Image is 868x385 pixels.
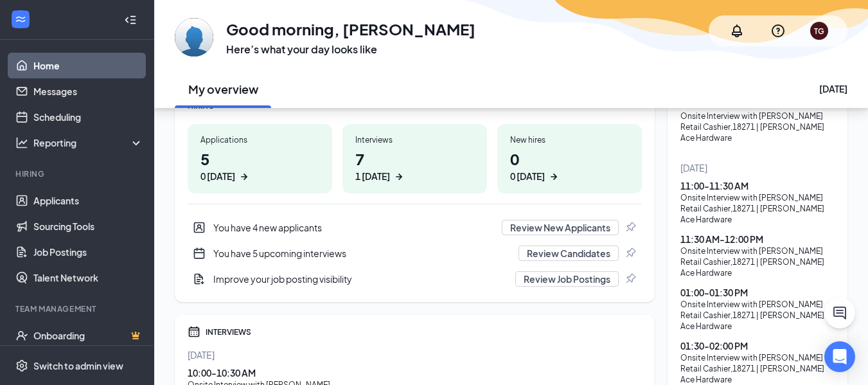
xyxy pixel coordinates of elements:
[200,148,319,183] h1: 5
[124,13,137,26] svg: Collapse
[680,352,835,363] div: Onsite Interview with [PERSON_NAME]
[238,170,251,183] svg: ArrowRight
[188,348,642,361] div: [DATE]
[680,310,835,332] div: Retail Cashier , 18271 | [PERSON_NAME] Ace Hardware
[832,305,847,321] svg: ChatActive
[355,134,474,145] div: Interviews
[193,221,206,234] svg: UserEntity
[188,325,200,338] svg: Calendar
[15,359,28,372] svg: Settings
[33,78,143,104] a: Messages
[226,42,475,57] h3: Here’s what your day looks like
[680,203,835,225] div: Retail Cashier , 18271 | [PERSON_NAME] Ace Hardware
[33,136,144,149] div: Reporting
[33,323,143,348] a: OnboardingCrown
[188,215,642,240] a: UserEntityYou have 4 new applicantsReview New ApplicantsPin
[355,170,390,183] div: 1 [DATE]
[518,246,619,261] button: Review Candidates
[188,266,642,292] div: Improve your job posting visibility
[188,366,642,379] div: 10:00 - 10:30 AM
[15,168,141,179] div: Hiring
[547,170,560,183] svg: ArrowRight
[824,341,855,372] div: Open Intercom Messenger
[213,221,494,234] div: You have 4 new applicants
[33,265,143,291] a: Talent Network
[342,124,487,193] a: Interviews71 [DATE]ArrowRight
[770,23,786,39] svg: QuestionInfo
[33,359,123,372] div: Switch to admin view
[193,247,206,260] svg: CalendarNew
[680,111,835,121] div: Onsite Interview with [PERSON_NAME]
[624,221,637,234] svg: Pin
[497,124,642,193] a: New hires00 [DATE]ArrowRight
[355,148,474,183] h1: 7
[515,271,619,287] button: Review Job Postings
[680,339,835,352] div: 01:30 - 02:00 PM
[680,286,835,299] div: 01:00 - 01:30 PM
[680,233,835,246] div: 11:30 AM - 12:00 PM
[680,121,835,143] div: Retail Cashier , 18271 | [PERSON_NAME] Ace Hardware
[510,148,629,183] h1: 0
[213,273,508,285] div: Improve your job posting visibility
[680,179,835,192] div: 11:00 - 11:30 AM
[680,363,835,385] div: Retail Cashier , 18271 | [PERSON_NAME] Ace Hardware
[14,13,27,26] svg: WorkstreamLogo
[33,188,143,213] a: Applicants
[193,273,206,285] svg: DocumentAdd
[188,266,642,292] a: DocumentAddImprove your job posting visibilityReview Job PostingsPin
[188,240,642,266] a: CalendarNewYou have 5 upcoming interviewsReview CandidatesPin
[33,53,143,78] a: Home
[729,23,745,39] svg: Notifications
[680,161,835,174] div: [DATE]
[502,220,619,235] button: Review New Applicants
[15,136,28,149] svg: Analysis
[175,18,213,57] img: Tyson Goodnight
[188,124,332,193] a: Applications50 [DATE]ArrowRight
[200,134,319,145] div: Applications
[680,256,835,278] div: Retail Cashier , 18271 | [PERSON_NAME] Ace Hardware
[680,299,835,310] div: Onsite Interview with [PERSON_NAME]
[824,298,855,328] button: ChatActive
[624,247,637,260] svg: Pin
[510,134,629,145] div: New hires
[206,327,642,337] div: INTERVIEWS
[200,170,235,183] div: 0 [DATE]
[393,170,405,183] svg: ArrowRight
[188,240,642,266] div: You have 5 upcoming interviews
[33,213,143,239] a: Sourcing Tools
[680,246,835,256] div: Onsite Interview with [PERSON_NAME]
[213,247,511,260] div: You have 5 upcoming interviews
[33,104,143,130] a: Scheduling
[33,239,143,265] a: Job Postings
[188,81,258,97] h2: My overview
[226,18,475,40] h1: Good morning, [PERSON_NAME]
[624,273,637,285] svg: Pin
[680,192,835,203] div: Onsite Interview with [PERSON_NAME]
[814,26,824,37] div: TG
[510,170,545,183] div: 0 [DATE]
[15,303,141,314] div: Team Management
[188,215,642,240] div: You have 4 new applicants
[819,82,847,95] div: [DATE]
